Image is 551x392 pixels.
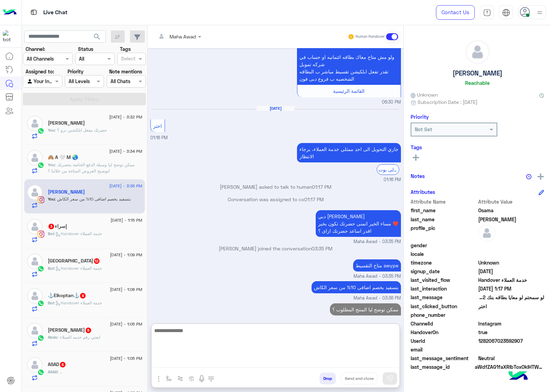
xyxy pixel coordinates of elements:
[297,143,401,162] p: 17/8/2025, 1:16 PM
[411,303,477,310] span: last_clicked_button
[304,196,324,202] span: 01:17 PM
[537,173,544,180] img: add
[478,303,544,310] span: اختر
[377,164,399,175] div: الرجوع الى بوت
[478,337,544,345] span: 1282067023592907
[411,91,438,98] span: Unknown
[48,369,58,374] span: ASAD
[466,40,489,64] img: defaultAdmin.png
[37,265,44,272] img: WhatsApp
[37,369,44,376] img: WhatsApp
[48,127,55,133] span: You
[411,173,425,179] h6: Notes
[48,120,85,126] h5: Mohamed Mahmoud
[120,55,135,64] div: Select
[58,335,100,340] span: ابعتي رقم خدمه العملاء
[478,346,544,353] span: null
[478,250,544,258] span: null
[68,68,84,75] label: Priority
[312,246,332,251] span: 03:35 PM
[27,323,43,338] img: defaultAdmin.png
[37,127,44,134] img: WhatsApp
[480,5,494,20] a: tab
[111,217,142,223] span: [DATE] - 1:15 PM
[48,362,66,367] h5: ASAD
[150,135,168,140] span: 01:16 PM
[48,189,85,195] h5: Osama Kamal
[78,45,93,53] label: Status
[198,375,206,383] img: send voice note
[109,148,142,154] span: [DATE] - 3:34 PM
[120,45,131,53] label: Tags
[411,355,477,362] span: last_message_sentiment
[55,127,107,133] span: حضرتك مفعل ابلكشين ترو ؟
[411,207,477,214] span: first_name
[353,239,401,245] span: Maha Awad - 03:35 PM
[436,5,475,20] a: Contact Us
[411,311,477,319] span: phone_number
[80,293,86,299] span: 4
[37,162,44,169] img: WhatsApp
[23,93,146,105] button: Apply Filters
[478,355,544,362] span: 0
[478,268,544,275] span: 2025-08-16T15:29:09.281Z
[411,224,477,240] span: profile_pic
[382,99,401,106] span: 06:30 PM
[48,162,55,167] span: You
[411,337,477,345] span: UserId
[27,219,43,234] img: defaultAdmin.png
[60,362,65,367] span: 6
[478,216,544,223] span: Kamal
[411,216,477,223] span: last_name
[411,259,477,266] span: timezone
[478,259,544,266] span: Unknown
[27,357,43,373] img: defaultAdmin.png
[478,224,496,242] img: defaultAdmin.png
[153,123,162,129] span: اختر
[177,376,183,381] img: Trigger scenario
[312,184,331,190] span: 01:17 PM
[109,114,142,120] span: [DATE] - 3:32 PM
[330,303,401,315] p: 17/8/2025, 3:36 PM
[110,252,142,258] span: [DATE] - 1:09 PM
[502,9,510,17] img: tab
[48,300,54,305] span: Bot
[37,231,44,238] img: Instagram
[526,174,532,179] img: notes
[353,295,401,302] span: Maha Awad - 03:36 PM
[54,266,102,271] span: : Handover خدمة العملاء
[48,258,100,264] h5: Basel
[109,68,142,75] label: Note mentions
[27,288,43,304] img: defaultAdmin.png
[478,207,544,214] span: Osama
[208,376,214,382] img: make a call
[483,9,491,17] img: tab
[478,242,544,249] span: null
[475,363,544,371] span: aWdfZAG1faXRlbToxOklHTWVzc2FnZAUlEOjE3ODQxNDAyOTk5OTYyMzI5OjM0MDI4MjM2Njg0MTcxMDMwMTI0NDI1OTk3OTI...
[411,320,477,327] span: ChannelId
[155,375,163,383] img: send attachment
[411,329,477,336] span: HandoverOn
[506,364,530,389] img: hulul-logo.png
[43,8,68,17] p: Live Chat
[411,189,435,195] h6: Attributes
[478,320,544,327] span: 8
[48,196,55,202] span: You
[48,293,86,299] h5: ⚓Elkoptan⚓
[48,223,67,229] h5: إسراء
[54,300,102,305] span: : Handover خدمة العملاء
[110,355,142,362] span: [DATE] - 1:05 PM
[110,286,142,293] span: [DATE] - 1:08 PM
[341,373,377,384] button: Send and close
[535,8,544,17] img: profile
[189,376,194,381] img: create order
[27,150,43,166] img: defaultAdmin.png
[29,8,38,17] img: tab
[256,106,295,111] h6: [DATE]
[312,281,401,293] p: 17/8/2025, 3:36 PM
[478,329,544,336] span: true
[37,196,44,203] img: Instagram
[27,116,43,131] img: defaultAdmin.png
[411,114,429,120] h6: Priority
[411,346,477,353] span: email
